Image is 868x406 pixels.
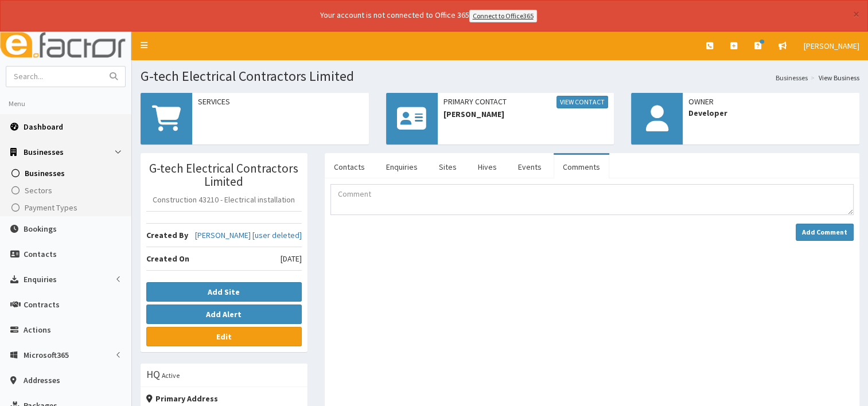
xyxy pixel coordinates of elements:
b: Created On [146,253,189,264]
a: Payment Types [3,199,131,216]
h3: HQ [146,369,160,380]
a: [PERSON_NAME] [795,32,868,60]
b: Created By [146,230,188,240]
button: Add Comment [796,224,854,241]
span: Addresses [24,375,60,385]
a: Enquiries [377,155,427,179]
h1: G-tech Electrical Contractors Limited [141,69,859,84]
span: Owner [688,96,854,107]
a: Sites [430,155,466,179]
b: Edit [216,331,232,342]
a: View Contact [556,96,608,108]
a: Contacts [325,155,374,179]
span: [PERSON_NAME] [443,108,609,120]
span: Businesses [24,147,64,157]
a: Businesses [776,73,808,83]
span: Contacts [24,249,57,259]
span: Enquiries [24,274,57,284]
span: Actions [24,325,51,335]
input: Search... [6,67,103,87]
b: Add Site [208,287,240,297]
a: Connect to Office365 [469,10,537,22]
div: Your account is not connected to Office 365 [93,9,764,22]
span: [PERSON_NAME] [804,41,859,51]
small: Active [162,371,180,380]
strong: Add Comment [802,228,847,236]
a: Events [509,155,551,179]
a: Comments [554,155,609,179]
a: [PERSON_NAME] [user deleted] [195,229,302,241]
span: Developer [688,107,854,119]
span: Microsoft365 [24,350,69,360]
strong: Primary Address [146,393,218,404]
span: Contracts [24,299,60,310]
textarea: Comment [330,184,854,215]
li: View Business [808,73,859,83]
span: Sectors [25,185,52,196]
p: Construction 43210 - Electrical installation [146,194,302,205]
span: Businesses [25,168,65,178]
h3: G-tech Electrical Contractors Limited [146,162,302,188]
a: Hives [469,155,506,179]
a: Businesses [3,165,131,182]
span: Primary Contact [443,96,609,108]
button: × [853,8,859,20]
a: Edit [146,327,302,346]
a: Sectors [3,182,131,199]
span: Dashboard [24,122,63,132]
span: Bookings [24,224,57,234]
span: [DATE] [281,253,302,264]
span: Services [198,96,363,107]
button: Add Alert [146,304,302,324]
b: Add Alert [206,309,242,319]
span: Payment Types [25,202,77,213]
